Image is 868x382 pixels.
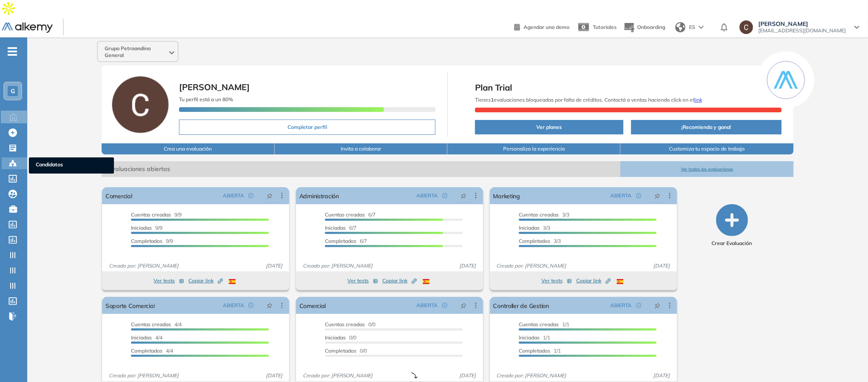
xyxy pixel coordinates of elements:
i: - [8,51,17,52]
span: Completados [519,348,550,354]
span: pushpin [461,302,467,309]
button: Onboarding [623,18,665,37]
span: Iniciadas [519,225,540,231]
span: 1/1 [519,348,561,354]
span: pushpin [655,302,660,309]
button: Invita a colaborar [275,143,448,154]
span: Completados [325,238,356,244]
button: pushpin [454,189,473,202]
span: Crear Evaluación [712,239,752,247]
span: 9/9 [131,225,162,231]
button: Ver planes [475,120,623,134]
span: Tienes evaluaciones bloqueadas por falta de créditos. Contactá a ventas haciendo click en el [475,97,702,103]
button: Copiar link [382,276,417,286]
button: pushpin [648,189,667,202]
span: Cuentas creadas [131,321,171,328]
span: pushpin [267,192,273,199]
span: Agendar una demo [524,24,569,30]
span: Iniciadas [131,334,152,341]
span: Tutoriales [593,24,617,30]
a: Marketing [493,187,521,204]
span: Cuentas creadas [325,321,365,328]
span: 1/1 [519,321,569,328]
span: 9/9 [131,238,173,244]
span: [DATE] [456,372,480,379]
a: link [694,97,702,103]
span: 6/7 [325,225,356,231]
span: Completados [131,348,162,354]
span: 9/9 [131,211,182,218]
span: Plan Trial [475,81,782,94]
img: ESP [617,279,623,284]
span: Completados [131,238,162,244]
img: ESP [423,279,430,284]
span: 6/7 [325,238,367,244]
span: [DATE] [456,262,480,270]
span: check-circle [636,193,641,198]
span: pushpin [655,192,660,199]
button: Crear Evaluación [712,204,752,247]
span: ES [689,23,695,31]
span: 6/7 [325,211,376,218]
span: ABIERTA [417,192,438,200]
span: [DATE] [650,372,674,379]
span: 4/4 [131,321,182,328]
span: ABIERTA [417,302,438,309]
span: Tu perfil está a un 80% [179,96,233,103]
span: Completados [325,348,356,354]
span: check-circle [442,193,447,198]
img: arrow [699,26,704,29]
span: pushpin [267,302,273,309]
span: 3/3 [519,238,561,244]
span: Iniciadas [325,334,346,341]
button: Crea una evaluación [102,143,275,154]
a: Controller de Gestion [493,297,549,314]
span: 4/4 [131,334,162,341]
span: check-circle [248,193,253,198]
span: G [11,88,15,94]
button: Copiar link [188,276,223,286]
span: 3/3 [519,225,550,231]
span: 4/4 [131,348,173,354]
span: [PERSON_NAME] [758,20,846,27]
span: Creado por: [PERSON_NAME] [299,372,376,379]
span: Copiar link [188,277,223,285]
img: world [675,22,686,32]
button: Ver todas las evaluaciones [620,161,794,177]
span: Creado por: [PERSON_NAME] [299,262,376,270]
button: Personaliza la experiencia [447,143,620,154]
span: Creado por: [PERSON_NAME] [105,372,182,379]
a: Administración [299,187,339,204]
span: Evaluaciones abiertas [102,161,620,177]
img: Logo [2,23,53,33]
span: Iniciadas [131,225,152,231]
span: 0/0 [325,334,356,341]
a: Comercial [299,297,326,314]
span: 0/0 [325,321,376,328]
span: [DATE] [262,372,286,379]
img: ESP [229,279,236,284]
span: [EMAIL_ADDRESS][DOMAIN_NAME] [758,27,846,34]
span: Copiar link [576,277,611,285]
span: Copiar link [382,277,417,285]
button: pushpin [260,189,279,202]
button: Ver tests [347,276,378,286]
span: ABIERTA [611,192,632,200]
span: Iniciadas [519,334,540,341]
button: pushpin [454,299,473,312]
span: Creado por: [PERSON_NAME] [493,262,570,270]
span: pushpin [461,192,467,199]
span: Cuentas creadas [131,211,171,218]
button: Completar perfil [179,120,435,135]
span: Creado por: [PERSON_NAME] [105,262,182,270]
a: Comercial [105,187,132,204]
span: Onboarding [637,24,665,30]
span: Grupo Petroandina General [105,45,168,59]
span: ABIERTA [223,302,244,309]
button: pushpin [648,299,667,312]
b: 1 [491,97,494,103]
span: Cuentas creadas [519,211,559,218]
button: Copiar link [576,276,611,286]
span: [PERSON_NAME] [179,82,250,92]
button: Customiza tu espacio de trabajo [620,143,794,154]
